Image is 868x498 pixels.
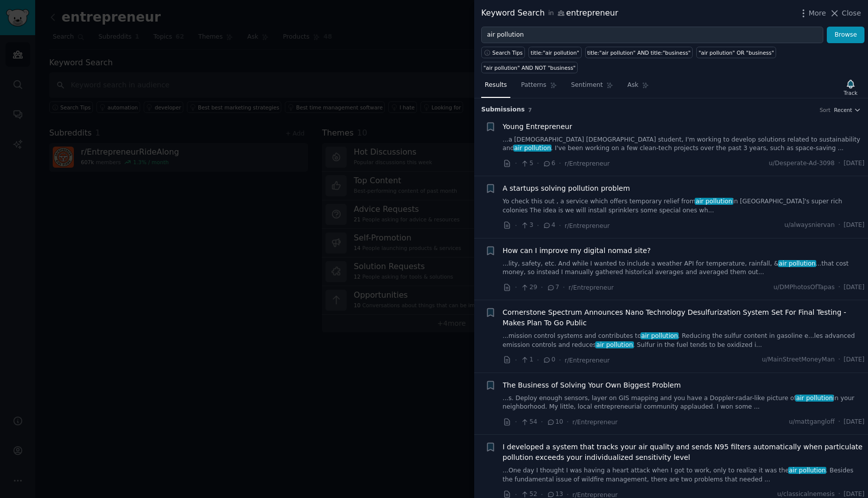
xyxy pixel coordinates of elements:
a: How can I improve my digital nomad site? [503,245,651,256]
a: "air pollution" OR "business" [696,47,776,58]
span: Recent [834,106,852,113]
span: Search Tips [492,49,523,56]
a: "air pollution" AND NOT "business" [481,62,578,73]
span: 4 [542,221,555,230]
span: air pollution [513,145,552,152]
span: in [548,9,554,18]
button: Browse [827,27,864,44]
span: 0 [542,355,555,364]
span: · [515,220,517,231]
span: air pollution [778,260,817,267]
div: title:"air pollution" [531,49,579,56]
span: · [559,158,561,169]
span: [DATE] [844,355,864,364]
span: r/Entrepreneur [565,357,610,364]
span: [DATE] [844,221,864,230]
span: 54 [520,418,537,427]
button: Track [840,77,861,98]
a: Results [481,77,510,98]
div: "air pollution" OR "business" [699,49,774,56]
a: Patterns [517,77,560,98]
span: u/alwaysniervan [784,221,834,230]
span: air pollution [595,341,634,348]
span: air pollution [640,332,679,339]
a: Ask [624,77,653,98]
span: 6 [542,159,555,168]
span: [DATE] [844,159,864,168]
span: · [838,355,840,364]
span: · [515,282,517,293]
a: Cornerstone Spectrum Announces Nano Technology Desulfurization System Set For Final Testing - Mak... [503,307,865,328]
span: 10 [547,418,563,427]
a: ...s. Deploy enough sensors, layer on GIS mapping and you have a Doppler-radar-like picture ofair... [503,394,865,412]
span: · [541,282,543,293]
span: Patterns [521,81,546,90]
span: u/DMPhotosOfTapas [774,283,835,292]
div: Sort [820,106,831,113]
span: u/Desperate-Ad-3098 [769,159,835,168]
a: I developed a system that tracks your air quality and sends N95 filters automatically when partic... [503,442,865,463]
a: Yo check this out , a service which offers temporary relief fromair pollutionin [GEOGRAPHIC_DATA]... [503,197,865,215]
span: · [537,158,539,169]
span: · [559,220,561,231]
span: u/mattgangloff [789,418,835,427]
span: · [563,282,565,293]
a: Young Entrepreneur [503,121,573,132]
span: Ask [627,81,638,90]
a: Sentiment [568,77,617,98]
span: · [838,418,840,427]
span: · [537,220,539,231]
span: 29 [520,283,537,292]
span: [DATE] [844,418,864,427]
button: Search Tips [481,47,525,58]
a: title:"air pollution" AND title:"business" [585,47,693,58]
span: Close [842,8,861,19]
a: title:"air pollution" [528,47,581,58]
span: · [559,355,561,365]
span: r/Entrepreneur [565,160,610,167]
span: Results [485,81,507,90]
a: ...lity, safety, etc. And while I wanted to include a weather API for temperature, rainfall, &air... [503,260,865,277]
span: · [541,417,543,427]
span: · [567,417,569,427]
a: The Business of Solving Your Own Biggest Problem [503,380,681,391]
a: A startups solving pollution problem [503,183,630,194]
span: 5 [520,159,533,168]
span: r/Entrepreneur [565,222,610,229]
div: Keyword Search entrepreneur [481,7,618,20]
span: Sentiment [571,81,603,90]
span: 3 [520,221,533,230]
span: · [537,355,539,365]
div: "air pollution" AND NOT "business" [484,64,576,71]
span: · [515,355,517,365]
span: air pollution [695,198,733,205]
a: ...mission control systems and contributes toair pollution. Reducing the sulfur content in gasoli... [503,332,865,349]
div: title:"air pollution" AND title:"business" [587,49,691,56]
span: r/Entrepreneur [569,284,614,291]
span: r/Entrepreneur [573,419,618,426]
span: 7 [547,283,559,292]
div: Track [844,89,857,96]
span: air pollution [795,395,834,402]
span: u/MainStreetMoneyMan [762,355,835,364]
span: 7 [528,107,532,113]
span: More [809,8,826,19]
button: Recent [834,106,861,113]
span: · [838,283,840,292]
a: ...One day I thought I was having a heart attack when I got to work, only to realize it was theai... [503,466,865,484]
button: More [798,8,826,19]
span: air pollution [788,467,827,474]
button: Close [829,8,861,19]
span: Submission s [481,105,525,114]
span: 1 [520,355,533,364]
input: Try a keyword related to your business [481,27,823,44]
a: ...a [DEMOGRAPHIC_DATA] [DEMOGRAPHIC_DATA] student, I'm working to develop solutions related to s... [503,136,865,153]
span: [DATE] [844,283,864,292]
span: · [838,221,840,230]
